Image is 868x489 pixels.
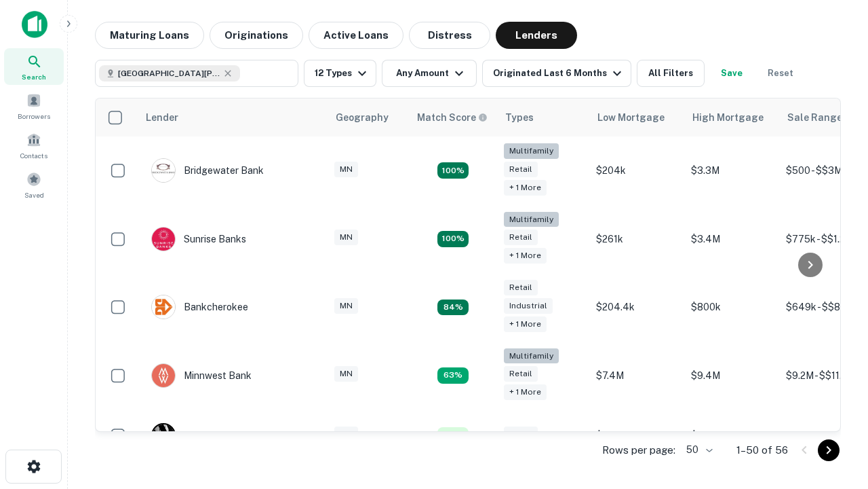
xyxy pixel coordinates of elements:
[24,189,44,200] span: Saved
[151,158,264,183] div: Bridgewater Bank
[589,205,684,274] td: $261k
[684,98,779,137] th: High Mortgage
[151,295,248,319] div: Bankcherokee
[437,367,469,384] div: Matching Properties: 6, hasApolloMatch: undefined
[151,363,252,388] div: Minnwest Bank
[156,429,171,443] p: G H
[692,109,764,126] div: High Mortgage
[482,60,631,87] button: Originated Last 6 Months
[589,273,684,342] td: $204.4k
[152,295,175,319] img: picture
[118,67,220,79] span: [GEOGRAPHIC_DATA][PERSON_NAME], [GEOGRAPHIC_DATA], [GEOGRAPHIC_DATA]
[4,88,64,124] a: Borrowers
[382,60,477,87] button: Any Amount
[334,366,358,382] div: MN
[684,137,779,205] td: $3.3M
[304,60,376,87] button: 12 Types
[504,143,559,159] div: Multifamily
[504,248,547,264] div: + 1 more
[20,150,47,161] span: Contacts
[684,410,779,461] td: $25k
[336,109,389,126] div: Geography
[409,98,497,137] th: Capitalize uses an advanced AI algorithm to match your search with the best lender. The match sco...
[504,280,538,295] div: Retail
[602,442,675,458] p: Rows per page:
[589,410,684,461] td: $25k
[504,366,538,382] div: Retail
[504,162,538,177] div: Retail
[736,442,788,458] p: 1–50 of 56
[493,65,625,81] div: Originated Last 6 Months
[637,60,705,87] button: All Filters
[504,427,538,442] div: Retail
[4,166,64,203] a: Saved
[95,22,204,49] button: Maturing Loans
[334,162,358,177] div: MN
[328,98,409,137] th: Geography
[681,440,715,460] div: 50
[417,110,485,125] h6: Match Score
[334,230,358,245] div: MN
[334,427,358,442] div: MN
[417,110,488,125] div: Capitalize uses an advanced AI algorithm to match your search with the best lender. The match sco...
[589,342,684,410] td: $7.4M
[504,230,538,245] div: Retail
[152,364,175,387] img: picture
[800,337,868,402] iframe: Chat Widget
[504,348,559,364] div: Multifamily
[152,228,175,251] img: picture
[684,273,779,342] td: $800k
[334,298,358,314] div: MN
[589,137,684,205] td: $204k
[787,109,842,126] div: Sale Range
[409,22,490,49] button: Distress
[504,180,547,196] div: + 1 more
[759,60,802,87] button: Reset
[146,109,178,126] div: Lender
[496,22,577,49] button: Lenders
[497,98,589,137] th: Types
[18,111,50,122] span: Borrowers
[437,162,469,179] div: Matching Properties: 17, hasApolloMatch: undefined
[684,342,779,410] td: $9.4M
[504,316,547,332] div: + 1 more
[437,300,469,316] div: Matching Properties: 8, hasApolloMatch: undefined
[210,22,303,49] button: Originations
[597,109,665,126] div: Low Mortgage
[22,71,46,82] span: Search
[818,439,840,461] button: Go to next page
[152,159,175,182] img: picture
[437,427,469,443] div: Matching Properties: 5, hasApolloMatch: undefined
[4,48,64,85] a: Search
[151,423,263,448] div: [PERSON_NAME]
[4,127,64,164] a: Contacts
[589,98,684,137] th: Low Mortgage
[22,11,47,38] img: capitalize-icon.png
[684,205,779,274] td: $3.4M
[505,109,534,126] div: Types
[151,227,246,251] div: Sunrise Banks
[504,384,547,400] div: + 1 more
[437,231,469,247] div: Matching Properties: 13, hasApolloMatch: undefined
[504,212,559,228] div: Multifamily
[309,22,403,49] button: Active Loans
[138,98,328,137] th: Lender
[504,298,553,314] div: Industrial
[710,60,753,87] button: Save your search to get updates of matches that match your search criteria.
